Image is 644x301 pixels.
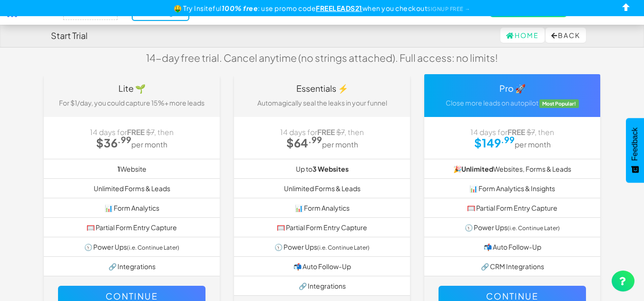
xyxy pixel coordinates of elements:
[90,127,174,136] span: 14 days for , then
[317,244,370,251] small: (i.e. Continue Later)
[234,256,410,276] li: 📬 Auto Follow-Up
[336,127,344,136] strike: $7
[44,198,220,218] li: 📊 Form Analytics
[117,134,131,145] sup: .99
[96,136,131,150] strong: $36
[51,31,88,40] h4: Start Trial
[474,136,515,150] strong: $149
[286,136,322,150] strong: $64
[501,134,515,145] sup: .99
[424,198,600,218] li: 🥅 Partial Form Entry Capture
[507,127,525,136] strong: FREE
[431,84,593,93] h4: Pro 🚀
[527,127,535,136] strike: $7
[234,198,410,218] li: 📊 Form Analytics
[317,127,335,136] strong: FREE
[631,127,639,161] span: Feedback
[234,159,410,179] li: Up to
[234,217,410,237] li: 🥅 Partial Form Entry Capture
[51,98,213,107] p: For $1/day, you could capture 15%+ more leads
[222,4,258,12] b: 100% free
[234,276,410,296] li: 🔗 Integrations
[131,140,167,149] small: per month
[280,127,364,136] span: 14 days for , then
[626,118,644,183] button: Feedback - Show survey
[312,165,349,173] b: 3 Websites
[127,244,179,251] small: (i.e. Continue Later)
[234,237,410,257] li: 🕥 Power Ups
[316,4,362,12] u: FREELEADS21
[470,127,554,136] span: 14 days for , then
[424,178,600,198] li: 📊 Form Analytics & Insights
[461,165,493,173] strong: Unlimited
[51,84,213,93] h4: Lite 🌱
[500,28,545,43] a: Home
[424,237,600,257] li: 📬 Auto Follow-Up
[539,99,579,108] span: Most Popular!
[308,134,322,145] sup: .99
[507,224,560,232] small: (i.e. Continue Later)
[44,159,220,179] li: Website
[515,140,551,149] small: per month
[322,140,358,149] small: per month
[146,127,154,136] strike: $7
[127,127,145,136] strong: FREE
[446,98,538,107] span: Close more leads on autopilot
[424,217,600,237] li: 🕥 Power Ups
[241,84,403,93] h4: Essentials ⚡
[117,165,120,173] b: 1
[44,178,220,198] li: Unlimited Forms & Leads
[427,6,470,12] a: SIGNUP FREE →
[234,178,410,198] li: Unlimited Forms & Leads
[424,256,600,276] li: 🔗 CRM Integrations
[424,159,600,179] li: 🎉 Websites, Forms & Leads
[44,237,220,257] li: 🕥 Power Ups
[139,51,505,65] p: 14-day free trial. Cancel anytime (no strings attached). Full access: no limits!
[546,28,586,43] button: Back
[44,217,220,237] li: 🥅 Partial Form Entry Capture
[241,98,403,107] p: Automagically seal the leaks in your funnel
[44,256,220,276] li: 🔗 Integrations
